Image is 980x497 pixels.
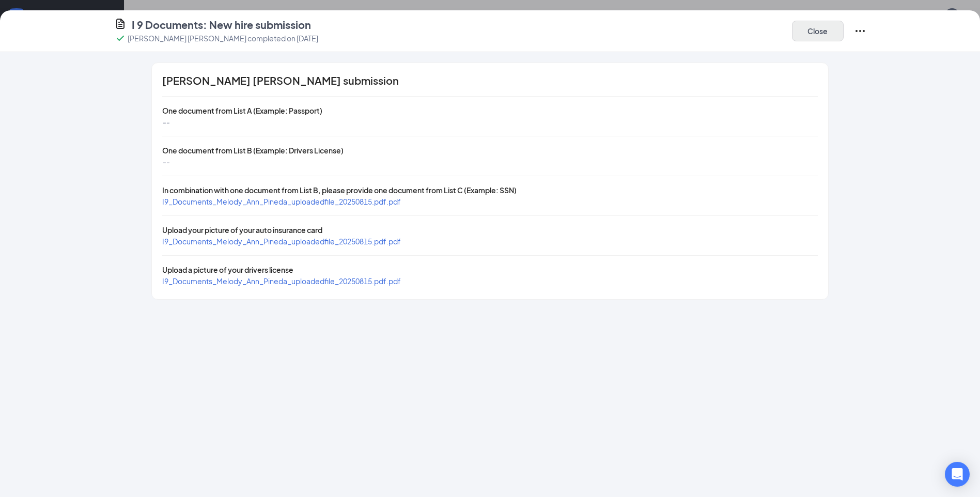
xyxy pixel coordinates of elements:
span: One document from List B (Example: Drivers License) [162,146,344,155]
span: Upload your picture of your auto insurance card [162,225,322,235]
h4: I 9 Documents: New hire submission [132,18,311,32]
svg: CustomFormIcon [114,18,127,30]
div: Open Intercom Messenger [945,462,970,487]
p: [PERSON_NAME] [PERSON_NAME] completed on [DATE] [128,33,318,43]
a: I9_Documents_Melody_Ann_Pineda_uploadedfile_20250815.pdf.pdf [162,276,401,286]
span: -- [162,117,169,127]
svg: Ellipses [854,25,866,37]
span: [PERSON_NAME] [PERSON_NAME] submission [162,75,399,86]
span: -- [162,157,169,166]
a: I9_Documents_Melody_Ann_Pineda_uploadedfile_20250815.pdf.pdf [162,237,401,246]
span: In combination with one document from List B, please provide one document from List C (Example: SSN) [162,185,517,195]
span: One document from List A (Example: Passport) [162,106,322,115]
svg: Checkmark [114,32,127,44]
span: Upload a picture of your drivers license [162,265,293,274]
a: I9_Documents_Melody_Ann_Pineda_uploadedfile_20250815.pdf.pdf [162,197,401,206]
button: Close [792,21,844,41]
